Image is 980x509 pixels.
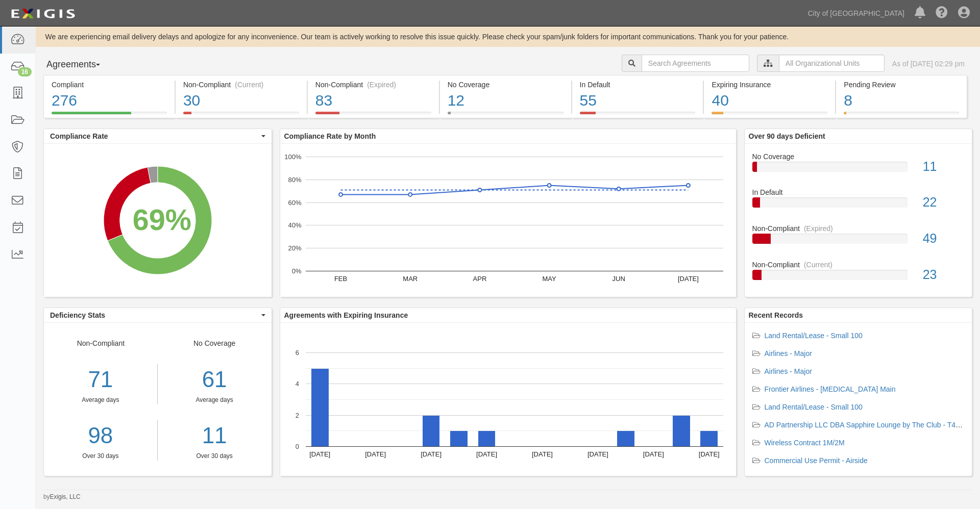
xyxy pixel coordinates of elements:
[448,90,563,112] div: 12
[44,452,157,461] div: Over 30 days
[309,450,330,458] text: [DATE]
[745,187,972,197] div: In Default
[158,338,272,461] div: No Coverage
[765,403,863,411] a: Land Rental/Lease - Small 100
[44,338,158,461] div: Non-Compliant
[915,266,972,284] div: 23
[308,112,439,120] a: Non-Compliant(Expired)83
[403,275,418,283] text: MAR
[52,90,167,112] div: 276
[712,90,827,112] div: 40
[44,144,272,297] svg: A chart.
[612,275,625,283] text: JUN
[936,7,948,19] i: Help Center - Complianz
[235,80,263,90] div: (Current)
[765,421,973,429] a: AD Partnership LLC DBA Sapphire Lounge by The Club - T4 Rent
[43,55,120,75] button: Agreements
[448,80,563,90] div: No Coverage
[804,223,833,234] div: (Expired)
[315,90,431,112] div: 83
[165,420,264,452] a: 11
[779,55,885,72] input: All Organizational Units
[745,260,972,270] div: Non-Compliant
[473,275,486,283] text: APR
[749,311,803,319] b: Recent Records
[284,153,302,161] text: 100%
[50,493,81,500] a: Exigis, LLC
[892,59,965,69] div: As of [DATE] 02:29 pm
[698,450,719,458] text: [DATE]
[580,90,696,112] div: 55
[803,3,910,23] a: City of [GEOGRAPHIC_DATA]
[915,230,972,248] div: 49
[288,221,301,229] text: 40%
[44,364,157,396] div: 71
[280,323,736,476] svg: A chart.
[752,260,965,288] a: Non-Compliant(Current)23
[44,420,157,452] a: 98
[642,55,749,72] input: Search Agreements
[704,112,835,120] a: Expiring Insurance40
[44,308,272,322] button: Deficiency Stats
[165,396,264,404] div: Average days
[291,267,301,275] text: 0%
[752,187,965,223] a: In Default22
[36,32,980,42] div: We are experiencing email delivery delays and apologize for any inconvenience. Our team is active...
[288,176,301,184] text: 80%
[749,132,825,140] b: Over 90 days Deficient
[677,275,698,283] text: [DATE]
[315,80,431,90] div: Non-Compliant (Expired)
[365,450,386,458] text: [DATE]
[765,349,812,358] a: Airlines - Major
[133,199,191,241] div: 69%
[50,131,259,141] span: Compliance Rate
[280,144,736,297] svg: A chart.
[295,380,299,388] text: 4
[421,450,442,458] text: [DATE]
[367,80,396,90] div: (Expired)
[295,443,299,450] text: 0
[587,450,608,458] text: [DATE]
[295,411,299,419] text: 2
[176,112,307,120] a: Non-Compliant(Current)30
[43,112,175,120] a: Compliant276
[284,311,408,319] b: Agreements with Expiring Insurance
[745,223,972,234] div: Non-Compliant
[183,80,299,90] div: Non-Compliant (Current)
[844,90,959,112] div: 8
[765,367,812,375] a: Airlines - Major
[334,275,347,283] text: FEB
[8,5,78,23] img: logo-5460c22ac91f19d4615b14bd174203de0afe785f0fc80cf4dbbc73dc1793850b.png
[836,112,967,120] a: Pending Review8
[284,132,376,140] b: Compliance Rate by Month
[765,332,863,340] a: Land Rental/Lease - Small 100
[18,67,32,77] div: 16
[44,129,272,143] button: Compliance Rate
[580,80,696,90] div: In Default
[288,244,301,252] text: 20%
[165,452,264,461] div: Over 30 days
[752,151,965,188] a: No Coverage11
[288,198,301,206] text: 60%
[295,349,299,357] text: 6
[542,275,556,283] text: MAY
[572,112,703,120] a: In Default55
[183,90,299,112] div: 30
[712,80,827,90] div: Expiring Insurance
[165,364,264,396] div: 61
[476,450,497,458] text: [DATE]
[915,193,972,212] div: 22
[804,260,832,270] div: (Current)
[765,456,868,465] a: Commercial Use Permit - Airside
[752,223,965,260] a: Non-Compliant(Expired)49
[50,310,259,320] span: Deficiency Stats
[745,151,972,162] div: No Coverage
[765,439,845,447] a: Wireless Contract 1M/2M
[844,80,959,90] div: Pending Review
[531,450,552,458] text: [DATE]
